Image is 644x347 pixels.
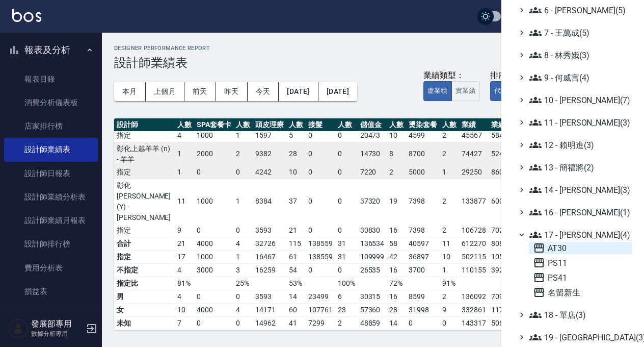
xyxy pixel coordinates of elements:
span: 19 - [GEOGRAPHIC_DATA](3) [529,331,628,343]
span: 13 - 簡福將(2) [529,161,628,173]
span: PS11 [533,257,628,269]
span: 11 - [PERSON_NAME](3) [529,116,628,129]
span: 7 - 王萬成(5) [529,27,628,39]
span: 名留新生 [533,286,628,299]
span: 14 - [PERSON_NAME](3) [529,184,628,196]
span: 18 - 單店(3) [529,309,628,321]
span: AT30 [533,242,628,254]
span: 17 - [PERSON_NAME](4) [529,229,628,241]
span: 6 - [PERSON_NAME](5) [529,4,628,16]
span: 10 - [PERSON_NAME](7) [529,94,628,106]
span: 9 - 何威言(4) [529,71,628,84]
span: 8 - 林秀娥(3) [529,49,628,61]
span: PS41 [533,271,628,284]
span: 12 - 賴明進(3) [529,139,628,151]
span: 16 - [PERSON_NAME](1) [529,206,628,218]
